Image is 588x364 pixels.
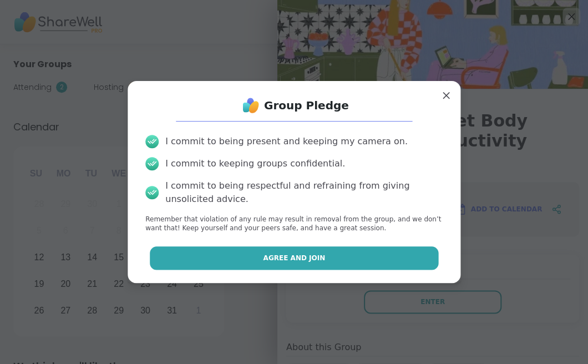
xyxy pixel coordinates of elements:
[264,98,349,113] h1: Group Pledge
[240,94,262,117] img: ShareWell Logo
[263,253,325,263] span: Agree and Join
[165,179,443,206] div: I commit to being respectful and refraining from giving unsolicited advice.
[165,157,345,170] div: I commit to keeping groups confidential.
[150,246,439,270] button: Agree and Join
[165,135,407,148] div: I commit to being present and keeping my camera on.
[145,215,443,234] p: Remember that violation of any rule may result in removal from the group, and we don’t want that!...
